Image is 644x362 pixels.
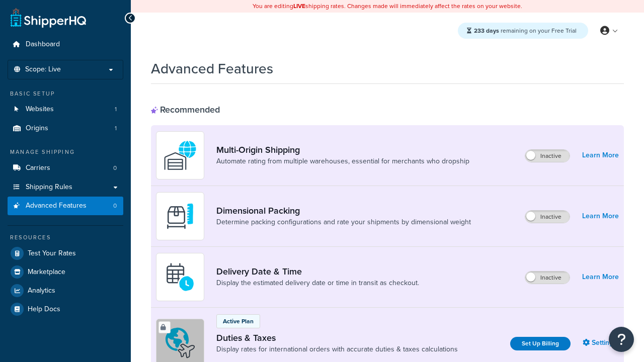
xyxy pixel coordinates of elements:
[8,282,123,300] a: Analytics
[216,156,469,166] a: Automate rating from multiple warehouses, essential for merchants who dropship
[8,300,123,318] a: Help Docs
[474,26,577,35] span: remaining on your Free Trial
[151,104,220,115] div: Recommended
[216,144,469,155] a: Multi-Origin Shipping
[582,209,619,223] a: Learn More
[583,336,619,350] a: Settings
[163,259,198,295] img: gfkeb5ejjkALwAAAABJRU5ErkJggg==
[8,233,123,242] div: Resources
[26,40,60,49] span: Dashboard
[26,105,54,114] span: Websites
[216,205,471,216] a: Dimensional Packing
[8,178,123,197] a: Shipping Rules
[115,124,117,133] span: 1
[28,305,60,314] span: Help Docs
[28,287,55,295] span: Analytics
[474,26,499,35] strong: 233 days
[510,337,571,350] a: Set Up Billing
[525,211,570,223] label: Inactive
[216,344,458,354] a: Display rates for international orders with accurate duties & taxes calculations
[163,138,198,173] img: WatD5o0RtDAAAAAElFTkSuQmCC
[113,202,117,210] span: 0
[8,159,123,177] a: Carriers0
[216,217,471,227] a: Determine packing configurations and rate your shipments by dimensional weight
[8,100,123,119] li: Websites
[26,183,72,192] span: Shipping Rules
[28,268,65,277] span: Marketplace
[216,278,419,288] a: Display the estimated delivery date or time in transit as checkout.
[216,332,458,343] a: Duties & Taxes
[113,164,117,172] span: 0
[525,150,570,162] label: Inactive
[582,270,619,284] a: Learn More
[582,148,619,162] a: Learn More
[223,317,254,326] p: Active Plan
[26,124,48,133] span: Origins
[8,35,123,54] a: Dashboard
[28,249,76,258] span: Test Your Rates
[8,119,123,138] li: Origins
[8,197,123,215] li: Advanced Features
[8,263,123,281] a: Marketplace
[216,266,419,277] a: Delivery Date & Time
[8,244,123,262] a: Test Your Rates
[8,148,123,156] div: Manage Shipping
[26,164,50,172] span: Carriers
[8,119,123,138] a: Origins1
[8,197,123,215] a: Advanced Features0
[293,2,305,11] b: LIVE
[8,100,123,119] a: Websites1
[525,271,570,284] label: Inactive
[8,89,123,98] div: Basic Setup
[151,59,273,78] h1: Advanced Features
[115,105,117,114] span: 1
[8,159,123,177] li: Carriers
[25,65,61,74] span: Scope: Live
[609,327,634,352] button: Open Resource Center
[26,202,87,210] span: Advanced Features
[163,199,198,234] img: DTVBYsAAAAAASUVORK5CYII=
